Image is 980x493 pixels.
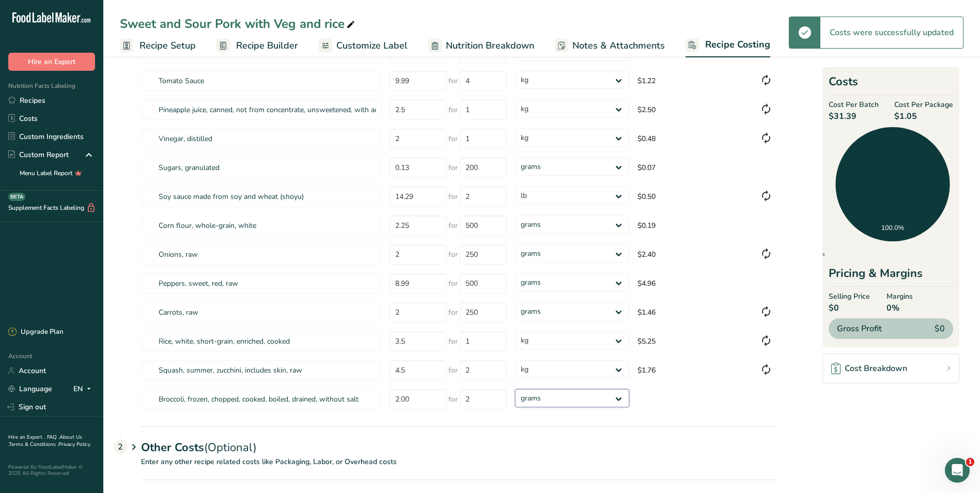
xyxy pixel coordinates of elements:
[73,383,95,395] div: EN
[886,302,913,314] span: 0%
[894,110,953,122] span: $1.05
[8,434,45,441] a: Hire an Expert .
[204,440,257,455] span: (Optional)
[633,66,756,95] td: $1.22
[448,336,458,347] span: for
[633,356,756,384] td: $1.76
[448,162,458,173] span: for
[336,39,408,53] span: Customize Label
[831,362,907,375] div: Cost Breakdown
[216,34,298,57] a: Recipe Builder
[633,298,756,327] td: $1.46
[820,17,963,48] div: Costs were successfully updated
[8,149,69,160] div: Custom Report
[47,434,59,441] a: FAQ .
[139,39,196,53] span: Recipe Setup
[705,38,770,52] span: Recipe Costing
[829,99,879,110] span: Cost Per Batch
[8,380,52,398] a: Language
[120,456,777,480] p: Enter any other recipe related costs like Packaging, Labor, or Overhead costs
[633,95,756,124] td: $2.50
[633,269,756,298] td: $4.96
[633,182,756,211] td: $0.50
[935,322,945,335] span: $0
[448,104,458,115] span: for
[966,458,974,466] span: 1
[120,14,357,33] div: Sweet and Sour Pork with Veg and rice
[120,34,196,57] a: Recipe Setup
[8,53,95,71] button: Hire an Expert
[633,240,756,269] td: $2.40
[829,291,870,302] span: Selling Price
[822,353,959,383] a: Cost Breakdown
[894,99,953,110] span: Cost Per Package
[9,441,58,448] a: Terms & Conditions .
[8,327,63,337] div: Upgrade Plan
[829,110,879,122] span: $31.39
[8,434,82,448] a: About Us .
[141,426,777,456] div: Other Costs
[945,458,970,483] iframe: Intercom live chat
[886,291,913,302] span: Margins
[448,249,458,260] span: for
[448,365,458,376] span: for
[446,39,534,53] span: Nutrition Breakdown
[572,39,665,53] span: Notes & Attachments
[633,124,756,153] td: $0.48
[837,322,882,335] span: Gross Profit
[829,73,953,95] h2: Costs
[448,394,458,405] span: for
[428,34,534,57] a: Nutrition Breakdown
[319,34,408,57] a: Customize Label
[633,153,756,182] td: $0.07
[633,211,756,240] td: $0.19
[8,464,95,476] div: Powered By FoodLabelMaker © 2025 All Rights Reserved
[794,252,825,257] span: Ingredients
[448,191,458,202] span: for
[448,75,458,86] span: for
[448,220,458,231] span: for
[113,440,127,454] div: 2
[448,278,458,289] span: for
[8,193,25,201] div: BETA
[58,441,90,448] a: Privacy Policy
[686,33,770,58] a: Recipe Costing
[829,265,953,287] div: Pricing & Margins
[829,302,870,314] span: $0
[633,327,756,356] td: $5.25
[236,39,298,53] span: Recipe Builder
[448,307,458,318] span: for
[555,34,665,57] a: Notes & Attachments
[448,133,458,144] span: for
